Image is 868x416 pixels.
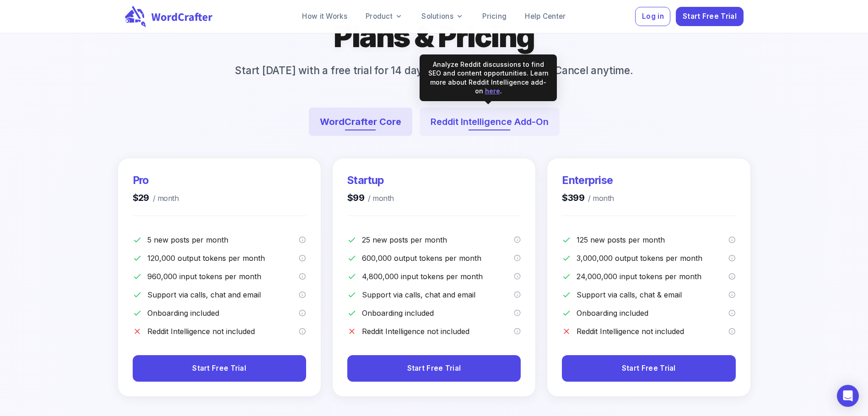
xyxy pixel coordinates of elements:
[299,309,306,317] svg: We offer a hands-on onboarding for the entire team for customers with the pro plan. Our structure...
[514,236,521,243] svg: A post is a new piece of content, an imported content for optimization or a content brief.
[728,236,736,243] svg: A post is a new piece of content, an imported content for optimization or a content brief.
[577,326,728,337] p: Reddit Intelligence not included
[334,17,534,55] h1: Plans & Pricing
[362,271,514,282] p: 4,800,000 input tokens per month
[362,308,514,319] p: Onboarding included
[362,253,514,264] p: 600,000 output tokens per month
[518,7,573,26] a: Help Center
[485,87,500,95] a: here
[414,7,471,26] a: Solutions
[147,253,299,264] p: 120,000 output tokens per month
[358,7,410,26] a: Product
[622,362,676,375] span: Start Free Trial
[683,11,737,23] span: Start Free Trial
[676,7,743,27] button: Start Free Trial
[584,192,614,205] span: / month
[147,271,299,282] p: 960,000 input tokens per month
[475,7,514,26] a: Pricing
[577,234,728,245] p: 125 new posts per month
[514,254,521,262] svg: Output tokens are the words/characters the model generates in response to your instructions. You ...
[642,11,664,23] span: Log in
[192,362,246,375] span: Start Free Trial
[299,291,306,298] svg: We offer support via calls, chat and email to our customers with the pro plan
[147,308,299,319] p: Onboarding included
[728,273,736,280] svg: Input tokens are the words you provide to the AI model as instructions. You can think of tokens a...
[728,328,736,335] svg: Reddit Intelligence is a premium add-on that must be purchased separately. It provides Reddit dat...
[728,254,736,262] svg: Output tokens are the words/characters the model generates in response to your instructions. You ...
[577,289,728,300] p: Support via calls, chat & email
[514,273,521,280] svg: Input tokens are the words you provide to the AI model as instructions. You can think of tokens a...
[577,308,728,319] p: Onboarding included
[362,234,514,245] p: 25 new posts per month
[347,191,394,205] h4: $99
[133,191,179,205] h4: $29
[562,173,614,188] h3: Enterprise
[309,108,412,136] button: WordCrafter Core
[347,355,521,382] button: Start Free Trial
[362,326,514,337] p: Reddit Intelligence not included
[133,173,179,188] h3: Pro
[133,355,306,382] button: Start Free Trial
[728,291,736,298] svg: We offer support via calls, chat and email to our customers with the enterprise plan
[728,309,736,317] svg: We offer a hands-on onboarding for the entire team for customers with the startup plan. Our struc...
[299,328,306,335] svg: Reddit Intelligence is a premium add-on that must be purchased separately. It provides Reddit dat...
[562,191,614,205] h4: $399
[299,273,306,280] svg: Input tokens are the words you provide to the AI model as instructions. You can think of tokens a...
[514,328,521,335] svg: Reddit Intelligence is a premium add-on that must be purchased separately. It provides Reddit dat...
[577,253,728,264] p: 3,000,000 output tokens per month
[837,385,859,407] div: Open Intercom Messenger
[362,289,514,300] p: Support via calls, chat and email
[149,192,178,205] span: / month
[577,271,728,282] p: 24,000,000 input tokens per month
[299,236,306,243] svg: A post is a new piece of content, an imported content for optimization or a content brief.
[514,309,521,317] svg: We offer a hands-on onboarding for the entire team for customers with the startup plan. Our struc...
[427,60,550,96] div: Analyze Reddit discussions to find SEO and content opportunities. Learn more about Reddit Intelli...
[147,289,299,300] p: Support via calls, chat and email
[635,7,670,27] button: Log in
[147,326,299,337] p: Reddit Intelligence not included
[147,234,299,245] p: 5 new posts per month
[220,63,647,78] p: Start [DATE] with a free trial for 14 days. No long-term contracts. Cancel anytime.
[295,7,355,26] a: How it Works
[562,355,735,382] button: Start Free Trial
[364,192,394,205] span: / month
[407,362,461,375] span: Start Free Trial
[420,108,560,136] button: Reddit Intelligence Add-On
[347,173,394,188] h3: Startup
[299,254,306,262] svg: Output tokens are the words/characters the model generates in response to your instructions. You ...
[514,291,521,298] svg: We offer support via calls, chat and email to our customers with the startup plan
